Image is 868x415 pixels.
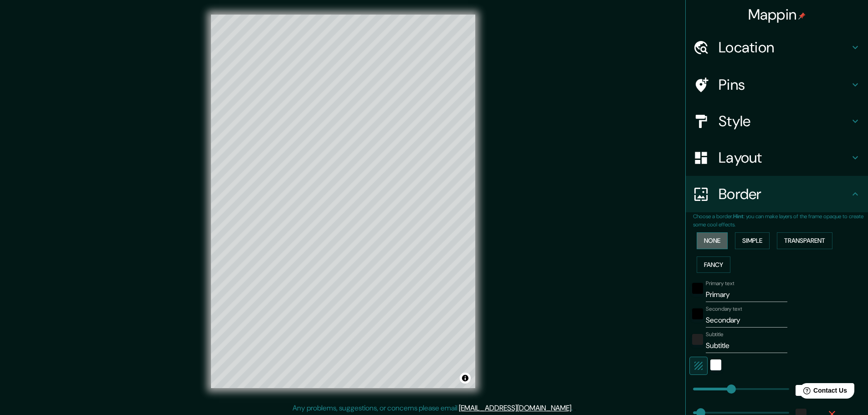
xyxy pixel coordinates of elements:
h4: Pins [719,76,850,94]
button: color-222222 [692,334,703,345]
button: Simple [735,232,770,249]
h4: Location [719,38,850,56]
label: Secondary text [706,305,742,313]
label: Primary text [706,280,734,287]
div: Style [686,103,868,139]
div: Pins [686,67,868,103]
button: black [692,283,703,294]
button: Transparent [777,232,832,249]
h4: Style [719,112,850,130]
h4: Border [719,185,850,203]
h4: Mappin [748,5,806,24]
p: Any problems, suggestions, or concerns please email . [293,403,573,414]
button: None [697,232,728,249]
div: . [573,403,574,414]
div: Border [686,176,868,212]
b: Hint [733,213,744,220]
img: pin-icon.png [798,12,806,20]
button: black [692,308,703,319]
p: Choose a border. : you can make layers of the frame opaque to create some cool effects. [693,212,868,229]
div: Location [686,29,868,66]
button: Fancy [697,256,730,273]
iframe: Help widget launcher [787,379,858,405]
h4: Layout [719,149,850,167]
label: Subtitle [706,331,724,338]
div: . [574,403,576,414]
a: [EMAIL_ADDRESS][DOMAIN_NAME] [459,403,571,413]
button: white [710,359,721,370]
div: Layout [686,139,868,176]
button: Toggle attribution [460,373,471,384]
